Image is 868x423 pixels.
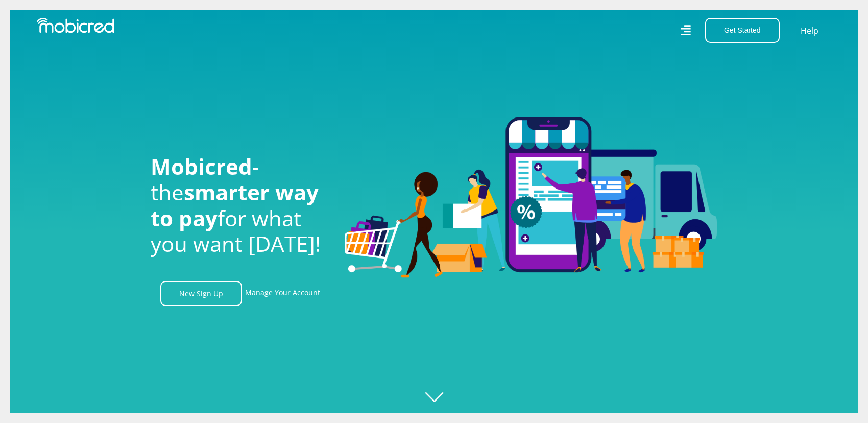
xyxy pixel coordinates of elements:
[151,177,319,232] span: smarter way to pay
[160,281,242,306] a: New Sign Up
[800,24,819,37] a: Help
[37,18,114,33] img: Mobicred
[705,18,780,43] button: Get Started
[151,154,329,257] h1: - the for what you want [DATE]!
[151,152,252,181] span: Mobicred
[245,281,320,306] a: Manage Your Account
[345,117,717,278] img: Welcome to Mobicred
